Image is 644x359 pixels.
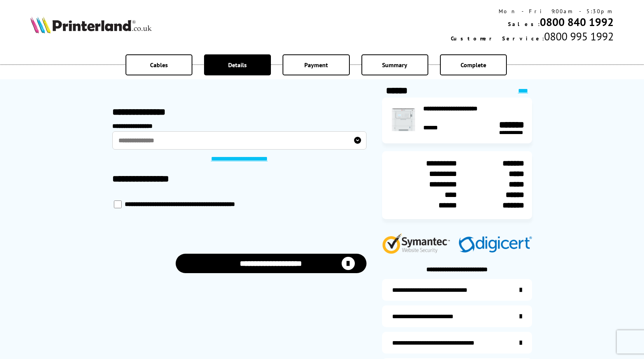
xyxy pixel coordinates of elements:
img: Printerland Logo [30,16,152,33]
span: Payment [304,61,328,69]
span: Summary [382,61,407,69]
div: Mon - Fri 9:00am - 5:30pm [451,8,614,15]
a: 0800 840 1992 [540,15,614,29]
span: Cables [150,61,168,69]
span: 0800 995 1992 [544,29,614,44]
a: items-arrive [382,305,532,327]
span: Complete [461,61,486,69]
span: Details [228,61,247,69]
span: Sales: [508,21,540,28]
a: additional-ink [382,279,532,301]
span: Customer Service: [451,35,544,42]
a: additional-cables [382,332,532,354]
